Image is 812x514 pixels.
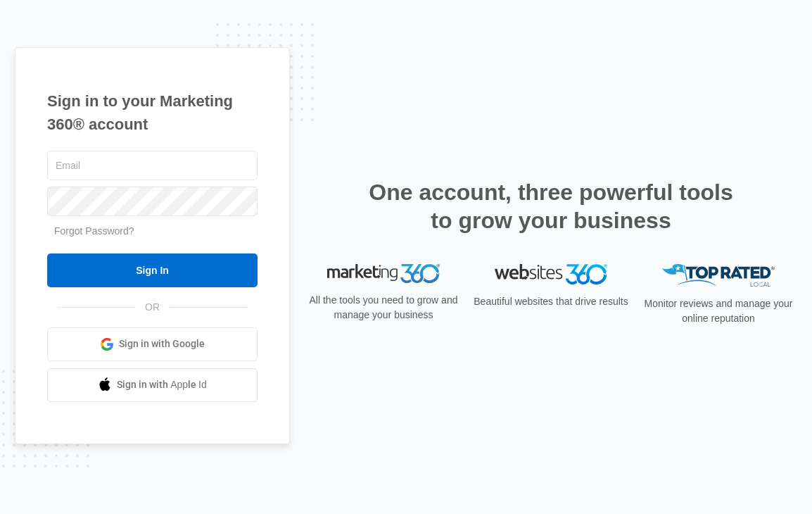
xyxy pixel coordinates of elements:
[662,264,775,287] img: Top Rated Local
[47,327,258,361] a: Sign in with Google
[472,294,630,309] p: Beautiful websites that drive results
[47,89,258,136] h1: Sign in to your Marketing 360® account
[364,178,737,234] h2: One account, three powerful tools to grow your business
[327,264,440,284] img: Marketing 360
[117,377,207,392] span: Sign in with Apple Id
[305,293,462,322] p: All the tools you need to grow and manage your business
[640,296,797,326] p: Monitor reviews and manage your online reputation
[47,368,258,402] a: Sign in with Apple Id
[47,151,258,180] input: Email
[119,337,205,351] span: Sign in with Google
[135,300,170,315] span: OR
[54,225,134,237] a: Forgot Password?
[495,264,607,284] img: Websites 360
[47,253,258,287] input: Sign In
